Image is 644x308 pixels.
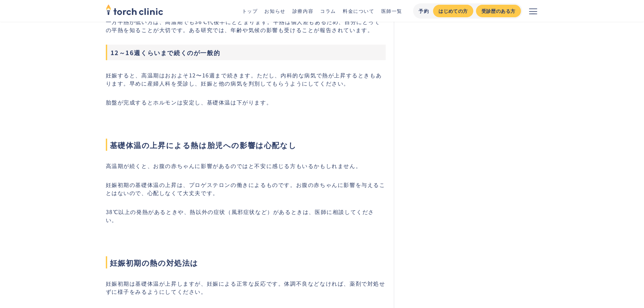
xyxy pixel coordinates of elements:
a: home [106,5,163,17]
p: 妊娠初期の基礎体温の上昇は、プロゲステロンの働きによるものです。お腹の赤ちゃんに影響を与えることはないので、心配しなくて大丈夫です。 [106,181,386,197]
p: 一方平熱が低い方は、高温期でも36℃代後半にとどまります。平熱は個人差もあるため、自分にとっての平熱を知ることが大切です。ある研究では、年齢や気候の影響も受けることが報告されています。 [106,18,386,34]
p: 胎盤が完成するとホルモンは安定し、基礎体温は下がります。 [106,98,386,106]
a: 料金について [343,7,375,14]
span: 基礎体温の上昇による熱は胎児への影響は心配なし [106,139,386,151]
h3: 12～16週くらいまで続くのが一般的 [106,45,386,60]
a: 診療内容 [292,7,313,14]
a: はじめての方 [433,5,473,17]
div: 受診歴のある方 [481,7,516,15]
p: 妊娠初期は基礎体温が上昇しますが、妊娠による正常な反応です。体調不良などなければ、薬剤で対処せずに様子をみるようにしてください。 [106,279,386,295]
img: torch clinic [106,2,163,17]
p: 高温期が続くと、お腹の赤ちゃんに影響があるのではと不安に感じる方もいるかもしれません。 [106,162,386,170]
a: トップ [242,7,258,14]
a: コラム [320,7,336,14]
div: 予約 [419,7,429,15]
p: 38℃以上の発熱があるときや、熱以外の症状（風邪症状など）があるときは、医師に相談してください。 [106,208,386,224]
span: 妊娠初期の熱の対処法は [106,256,386,268]
div: はじめての方 [438,7,468,15]
a: 受診歴のある方 [476,5,521,17]
p: 妊娠すると、高温期はおおよそ12〜16週まで続きます。ただし、内科的な病気で熱が上昇するときもあります。早めに産婦人科を受診し、妊娠と他の病気を判別してもらうようにしてください。 [106,71,386,87]
a: 医師一覧 [381,7,402,14]
a: お知らせ [264,7,285,14]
